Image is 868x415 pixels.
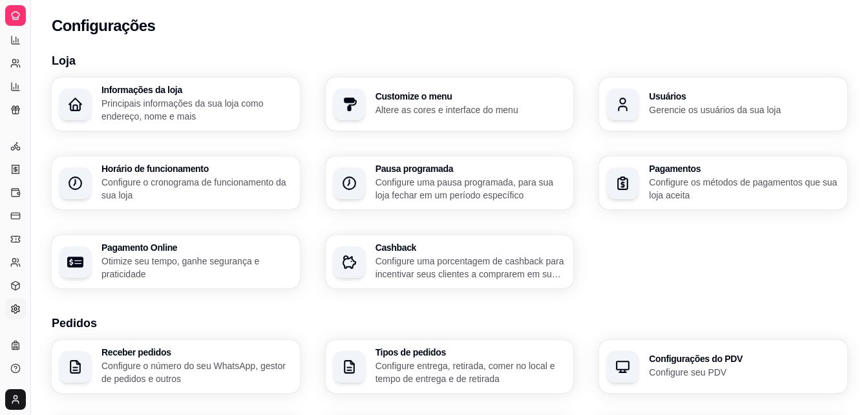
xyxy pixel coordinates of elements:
p: Configure uma pausa programada, para sua loja fechar em um período específico [376,176,566,202]
p: Gerencie os usuários da sua loja [649,103,840,116]
p: Principais informações da sua loja como endereço, nome e mais [101,97,292,123]
button: Receber pedidosConfigure o número do seu WhatsApp, gestor de pedidos e outros [52,340,300,393]
p: Altere as cores e interface do menu [376,103,566,116]
button: Customize o menuAltere as cores e interface do menu [326,78,574,131]
button: CashbackConfigure uma porcentagem de cashback para incentivar seus clientes a comprarem em sua loja [326,235,574,288]
p: Configure o número do seu WhatsApp, gestor de pedidos e outros [101,359,292,385]
h3: Pagamentos [649,164,840,173]
h3: Horário de funcionamento [101,164,292,173]
p: Configure seu PDV [649,366,840,379]
h3: Pausa programada [376,164,566,173]
p: Configure o cronograma de funcionamento da sua loja [101,176,292,202]
h3: Tipos de pedidos [376,348,566,357]
h3: Loja [52,52,847,70]
h3: Usuários [649,92,840,101]
button: Tipos de pedidosConfigure entrega, retirada, comer no local e tempo de entrega e de retirada [326,340,574,393]
h2: Configurações [52,16,155,36]
button: Pagamento OnlineOtimize seu tempo, ganhe segurança e praticidade [52,235,300,288]
p: Configure uma porcentagem de cashback para incentivar seus clientes a comprarem em sua loja [376,255,566,281]
h3: Configurações do PDV [649,354,840,363]
button: PagamentosConfigure os métodos de pagamentos que sua loja aceita [599,156,847,209]
button: UsuáriosGerencie os usuários da sua loja [599,78,847,131]
h3: Cashback [376,243,566,252]
h3: Receber pedidos [101,348,292,357]
h3: Pagamento Online [101,243,292,252]
button: Pausa programadaConfigure uma pausa programada, para sua loja fechar em um período específico [326,156,574,209]
button: Horário de funcionamentoConfigure o cronograma de funcionamento da sua loja [52,156,300,209]
h3: Informações da loja [101,85,292,94]
button: Configurações do PDVConfigure seu PDV [599,340,847,393]
p: Otimize seu tempo, ganhe segurança e praticidade [101,255,292,281]
h3: Customize o menu [376,92,566,101]
p: Configure entrega, retirada, comer no local e tempo de entrega e de retirada [376,359,566,385]
p: Configure os métodos de pagamentos que sua loja aceita [649,176,840,202]
h3: Pedidos [52,314,847,332]
button: Informações da lojaPrincipais informações da sua loja como endereço, nome e mais [52,78,300,131]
